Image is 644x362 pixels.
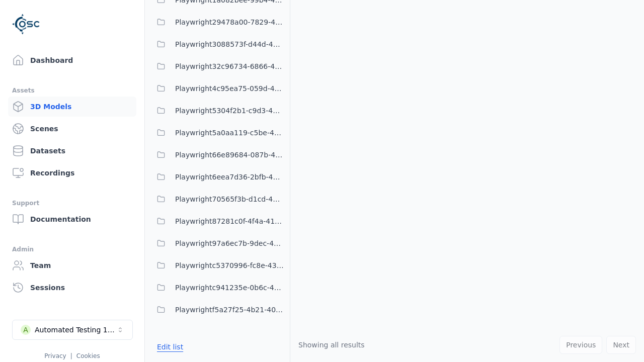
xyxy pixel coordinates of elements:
[8,255,136,276] a: Team
[21,325,31,335] div: A
[175,60,284,72] span: Playwright32c96734-6866-42ae-8456-0f4acea52717
[12,84,132,97] div: Assets
[8,50,136,70] a: Dashboard
[8,163,136,183] a: Recordings
[151,34,284,54] button: Playwright3088573f-d44d-455e-85f6-006cb06f31fb
[175,282,284,294] span: Playwrightc941235e-0b6c-43b1-9b5f-438aa732d279
[175,237,284,249] span: Playwright97a6ec7b-9dec-45d7-98ef-5e87a5181b08
[12,197,132,209] div: Support
[175,127,284,139] span: Playwright5a0aa119-c5be-433d-90b0-de75c36c42a7
[175,215,284,227] span: Playwright87281c0f-4f4a-4173-bef9-420ef006671d
[175,149,284,161] span: Playwright66e89684-087b-4a8e-8db0-72782c7802f7
[151,167,284,187] button: Playwright6eea7d36-2bfb-4c23-8a5c-c23a2aced77e
[175,38,284,50] span: Playwright3088573f-d44d-455e-85f6-006cb06f31fb
[151,123,284,143] button: Playwright5a0aa119-c5be-433d-90b0-de75c36c42a7
[8,97,136,117] a: 3D Models
[8,119,136,139] a: Scenes
[76,352,100,359] a: Cookies
[151,78,284,99] button: Playwright4c95ea75-059d-4cd5-9024-2cd9de30b3b0
[151,211,284,231] button: Playwright87281c0f-4f4a-4173-bef9-420ef006671d
[12,320,133,340] button: Select a workspace
[151,278,284,298] button: Playwrightc941235e-0b6c-43b1-9b5f-438aa732d279
[8,141,136,161] a: Datasets
[151,101,284,121] button: Playwright5304f2b1-c9d3-459f-957a-a9fd53ec8eaf
[175,82,284,95] span: Playwright4c95ea75-059d-4cd5-9024-2cd9de30b3b0
[12,243,132,255] div: Admin
[151,338,189,356] button: Edit list
[44,352,66,359] a: Privacy
[151,12,284,32] button: Playwright29478a00-7829-4286-b156-879e6320140f
[175,259,284,271] span: Playwrightc5370996-fc8e-4363-a68c-af44e6d577c9
[151,189,284,209] button: Playwright70565f3b-d1cd-451e-b08a-b6e5d72db463
[175,193,284,205] span: Playwright70565f3b-d1cd-451e-b08a-b6e5d72db463
[35,325,116,335] div: Automated Testing 1 - Playwright
[298,341,365,349] span: Showing all results
[175,16,284,28] span: Playwright29478a00-7829-4286-b156-879e6320140f
[12,10,40,38] img: Logo
[70,352,72,359] span: |
[175,304,284,316] span: Playwrightf5a27f25-4b21-40df-860f-4385a207a8a6
[151,233,284,253] button: Playwright97a6ec7b-9dec-45d7-98ef-5e87a5181b08
[175,105,284,117] span: Playwright5304f2b1-c9d3-459f-957a-a9fd53ec8eaf
[175,171,284,183] span: Playwright6eea7d36-2bfb-4c23-8a5c-c23a2aced77e
[151,56,284,76] button: Playwright32c96734-6866-42ae-8456-0f4acea52717
[8,209,136,229] a: Documentation
[8,278,136,298] a: Sessions
[151,300,284,320] button: Playwrightf5a27f25-4b21-40df-860f-4385a207a8a6
[151,145,284,165] button: Playwright66e89684-087b-4a8e-8db0-72782c7802f7
[151,255,284,276] button: Playwrightc5370996-fc8e-4363-a68c-af44e6d577c9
